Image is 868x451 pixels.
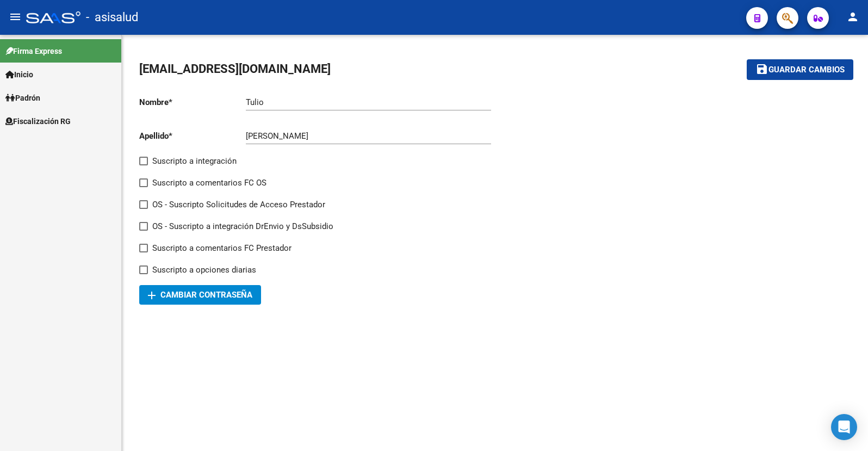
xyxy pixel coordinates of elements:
span: Firma Express [5,45,62,57]
span: - asisalud [86,5,138,29]
p: Nombre [139,96,246,108]
span: [EMAIL_ADDRESS][DOMAIN_NAME] [139,62,331,76]
span: Fiscalización RG [5,115,71,127]
button: Guardar cambios [747,59,853,79]
mat-icon: save [755,63,768,76]
span: Inicio [5,69,33,81]
span: Guardar cambios [768,65,845,75]
mat-icon: menu [9,10,22,23]
span: Suscripto a integración [152,155,237,168]
span: Suscripto a opciones diarias [152,263,256,276]
span: Suscripto a comentarios FC OS [152,176,266,189]
span: Suscripto a comentarios FC Prestador [152,242,292,255]
mat-icon: add [145,289,158,302]
p: Apellido [139,130,246,142]
span: OS - Suscripto Solicitudes de Acceso Prestador [152,198,325,211]
span: Cambiar Contraseña [148,290,252,300]
button: Cambiar Contraseña [139,285,261,305]
div: Open Intercom Messenger [831,414,857,440]
span: OS - Suscripto a integración DrEnvio y DsSubsidio [152,220,333,233]
mat-icon: person [846,10,859,23]
span: Padrón [5,92,40,104]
